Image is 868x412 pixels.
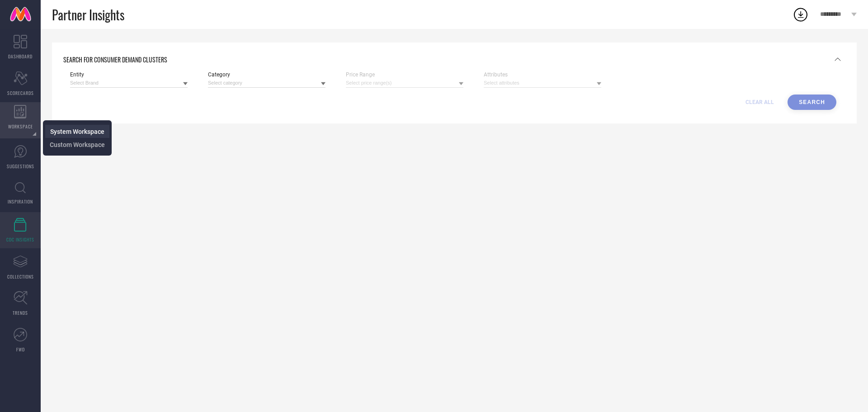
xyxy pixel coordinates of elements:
[70,78,188,88] input: Select Brand
[745,99,774,105] span: CLEAR ALL
[8,123,33,130] span: WORKSPACE
[70,71,188,78] span: Entity
[7,273,34,280] span: COLLECTIONS
[208,71,325,78] span: Category
[13,309,28,316] span: TRENDS
[8,53,33,60] span: DASHBOARD
[7,163,34,170] span: SUGGESTIONS
[208,78,325,88] input: Select category
[50,128,104,135] span: System Workspace
[63,55,167,64] span: SEARCH FOR CONSUMER DEMAND CLUSTERS
[16,346,25,353] span: FWD
[52,5,124,24] span: Partner Insights
[793,6,809,23] div: Open download list
[346,71,463,78] span: Price Range
[50,140,105,149] a: Custom Workspace
[6,236,34,243] span: CDC INSIGHTS
[50,141,105,148] span: Custom Workspace
[8,198,33,205] span: INSPIRATION
[484,71,601,78] span: Attributes
[50,127,104,136] a: System Workspace
[7,90,34,96] span: SCORECARDS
